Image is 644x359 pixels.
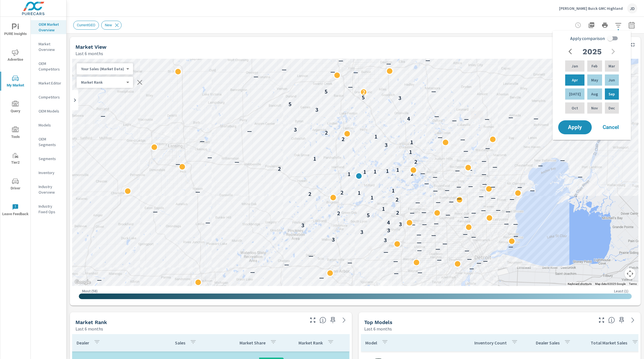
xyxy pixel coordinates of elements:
[609,77,615,83] p: Jun
[572,105,578,111] p: Oct
[414,158,417,165] p: 2
[508,114,513,121] p: —
[363,168,366,175] p: 1
[31,40,66,54] div: Market Overview
[463,231,468,237] p: —
[597,316,606,325] button: Make Fullscreen
[422,221,427,227] p: —
[496,207,501,213] p: —
[586,136,591,142] p: —
[332,236,335,243] p: 3
[485,116,489,122] p: —
[81,80,124,85] p: Market Rank
[396,196,399,203] p: 2
[205,219,210,226] p: —
[449,198,454,205] p: —
[2,75,29,89] span: My Market
[39,156,62,161] p: Segments
[517,184,522,190] p: —
[568,282,592,286] button: Keyboard shortcuts
[394,270,399,276] p: —
[600,125,622,130] span: Cancel
[101,21,122,30] div: New
[319,317,326,323] span: Market Rank shows you how you rank, in terms of sales, to other dealerships in your market. “Mark...
[278,165,281,172] p: 2
[75,44,106,50] h5: Market View
[393,258,398,264] p: —
[200,138,205,144] p: —
[2,101,29,114] span: Query
[591,340,627,346] p: Total Market Sales
[433,187,438,194] p: —
[456,183,461,190] p: —
[608,317,615,323] span: Find the biggest opportunities within your model lineup nationwide. [Source: Market registration ...
[374,133,377,140] p: 1
[481,207,486,213] p: —
[308,191,311,197] p: 2
[493,163,497,170] p: —
[591,63,598,69] p: Feb
[309,252,313,259] p: —
[410,209,415,216] p: —
[75,325,103,332] p: Last 6 months
[347,171,351,177] p: 1
[591,105,598,111] p: Nov
[464,213,469,220] p: —
[482,158,486,164] p: —
[471,233,476,240] p: —
[282,66,287,73] p: —
[39,41,62,52] p: Market Overview
[420,170,425,177] p: —
[437,256,442,263] p: —
[308,316,317,325] button: Make Fullscreen
[594,120,628,134] button: Cancel
[609,105,615,111] p: Dec
[586,20,597,31] button: "Export Report to PDF"
[39,22,62,33] p: OEM Market Overview
[491,194,496,201] p: —
[2,24,29,37] span: PURE Insights
[364,325,392,332] p: Last 6 months
[434,113,439,119] p: —
[392,187,395,194] p: 1
[384,237,387,243] p: 3
[508,243,513,250] p: —
[485,145,490,151] p: —
[469,265,474,272] p: —
[75,319,107,325] h5: Market Rank
[445,187,449,193] p: —
[538,162,543,169] p: —
[31,20,66,34] div: OEM Market Overview
[569,91,581,97] p: [DATE]
[483,257,488,264] p: —
[284,261,289,268] p: —
[367,212,370,219] p: 5
[583,47,602,57] h2: 2025
[614,288,628,294] p: Least ( 1 )
[39,122,62,128] p: Models
[340,189,344,196] p: 2
[250,269,255,275] p: —
[534,115,538,122] p: —
[474,340,507,346] p: Inventory Count
[325,88,328,95] p: 5
[624,268,636,279] button: Map camera controls
[39,170,62,175] p: Inventory
[465,247,469,254] p: —
[337,210,340,217] p: 2
[301,222,304,229] p: 3
[434,220,439,227] p: —
[39,94,62,100] p: Competitors
[353,69,358,76] p: —
[2,49,29,63] span: Advertise
[572,77,578,83] p: Apr
[31,135,66,149] div: OEM Segments
[31,93,66,101] div: Competitors
[438,134,442,140] p: —
[347,259,352,266] p: —
[39,203,62,215] p: Industry Fixed Ops
[628,40,637,49] button: Minimize Widget
[418,269,422,276] p: —
[435,245,440,252] p: —
[513,220,518,227] p: —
